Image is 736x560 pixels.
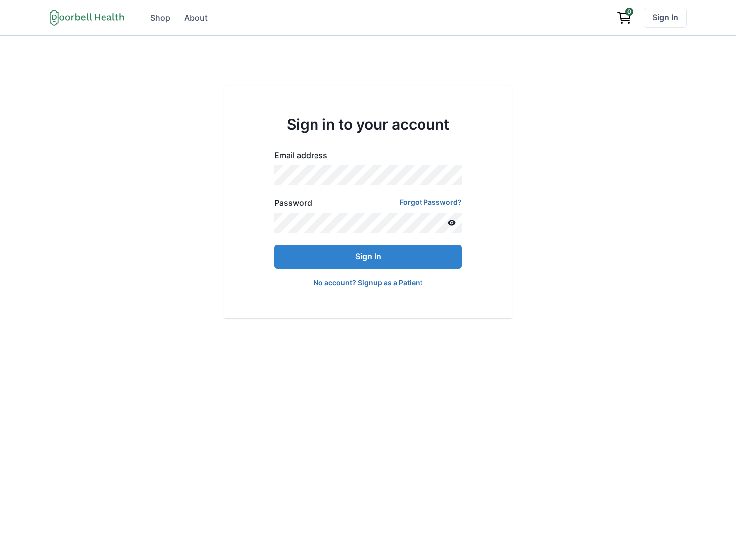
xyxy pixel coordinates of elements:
[274,197,312,209] label: Password
[178,8,213,28] a: About
[442,213,462,233] button: Reveal password
[274,245,462,269] button: Sign In
[274,149,456,161] label: Email address
[400,197,462,213] a: Forgot Password?
[274,115,462,133] h2: Sign in to your account
[150,12,170,24] div: Shop
[612,8,636,28] a: View cart
[314,279,422,287] a: No account? Signup as a Patient
[625,8,633,16] span: 0
[184,12,208,24] div: About
[644,8,687,28] a: Sign In
[144,8,176,28] a: Shop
